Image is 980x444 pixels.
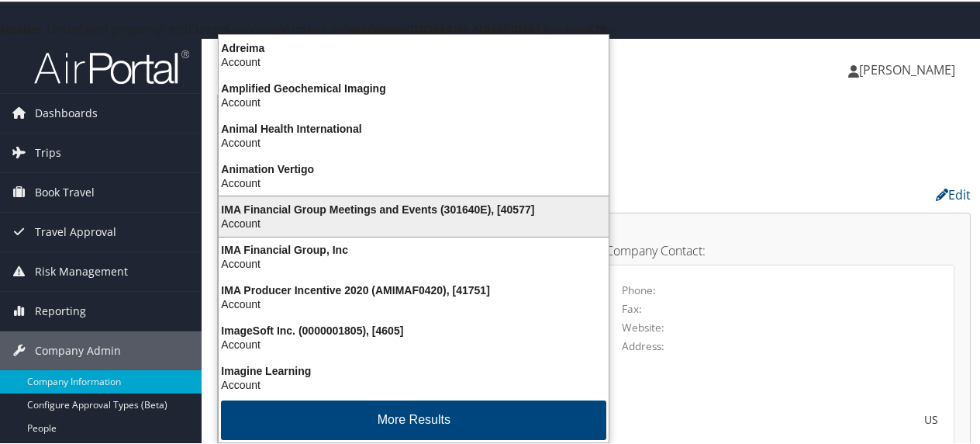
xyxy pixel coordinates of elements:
div: Account [209,94,618,108]
div: Account [209,376,618,390]
span: Trips [35,132,61,171]
img: airportal-logo.png [34,47,189,84]
label: Website: [622,318,664,334]
a: Edit [936,185,971,202]
div: IMA Financial Group Meetings and Events (301640E), [40577] [209,201,618,215]
div: Account [209,134,618,148]
div: Adreima [209,40,618,54]
div: Account [209,215,618,229]
div: US [707,410,939,426]
div: Amplified Geochemical Imaging [209,80,618,94]
div: Account [209,255,618,269]
label: Fax: [622,300,642,315]
span: Reporting [35,290,86,329]
span: [PERSON_NAME] [859,60,955,77]
div: IMA Producer Incentive 2020 (AMIMAF0420), [41751] [209,282,618,296]
div: IMA Financial Group, Inc [209,241,618,255]
a: IMA Financial Group, Inc [217,75,439,96]
button: More Results [221,399,606,439]
span: Dashboards [35,92,98,131]
b: 476 [586,19,607,36]
span: Company Admin [35,330,121,369]
div: Animation Vertigo [209,161,618,175]
span: Risk Management [35,251,128,290]
div: Account [209,54,618,68]
div: Animal Health International [209,120,618,134]
label: Phone: [622,281,656,297]
span: Travel Approval [35,211,116,250]
div: Imagine Learning [209,362,618,376]
span: Book Travel [35,172,95,210]
div: Account [209,296,618,310]
div: Account [209,175,618,189]
b: /var/www/[DOMAIN_NAME][URL] [341,19,547,36]
h1: Company Information [217,47,719,80]
h4: Company Contact: [606,243,954,255]
div: ImageSoft Inc. (0000001805), [4605] [209,322,618,336]
a: [PERSON_NAME] [848,45,971,92]
div: Account [209,336,618,350]
label: Address: [622,337,664,352]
